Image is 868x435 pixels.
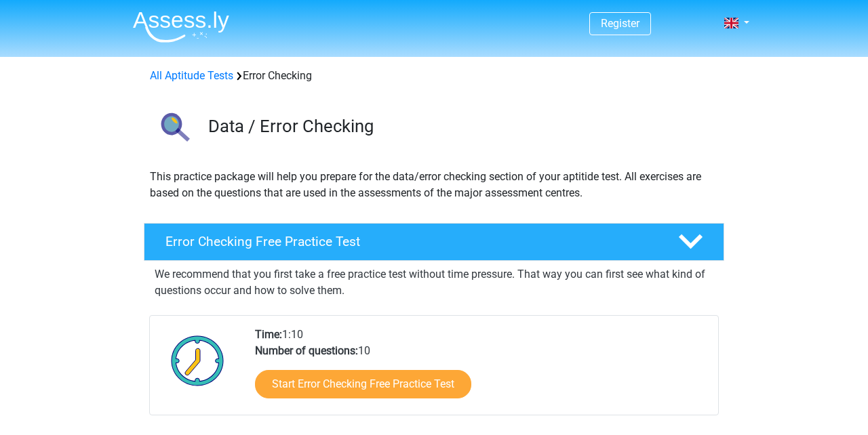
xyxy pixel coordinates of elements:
img: error checking [144,100,202,158]
img: Clock [163,327,232,394]
div: 1:10 10 [245,327,717,415]
b: Time: [255,328,282,341]
a: Start Error Checking Free Practice Test [255,370,471,398]
b: Number of questions: [255,344,358,357]
a: Error Checking Free Practice Test [138,223,730,261]
div: Error Checking [144,68,724,84]
a: Register [601,17,639,30]
a: All Aptitude Tests [150,69,233,82]
h4: Error Checking Free Practice Test [165,234,656,249]
p: This practice package will help you prepare for the data/error checking section of your aptitide ... [150,169,718,201]
p: We recommend that you first take a free practice test without time pressure. That way you can fir... [155,266,713,299]
img: Assessly [133,11,229,43]
h3: Data / Error Checking [208,116,713,137]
